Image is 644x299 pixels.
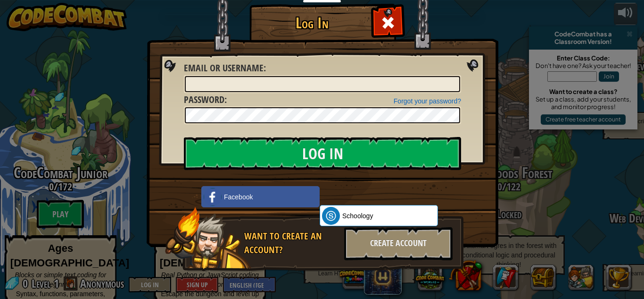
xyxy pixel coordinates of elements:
iframe: Sign in with Google Button [315,185,439,206]
label: : [184,61,266,75]
img: schoology.png [322,207,340,225]
label: : [184,93,227,107]
input: Log In [184,137,461,170]
span: Password [184,93,224,106]
span: Email or Username [184,61,264,74]
span: Facebook [224,192,253,202]
img: facebook_small.png [204,188,222,206]
a: Forgot your password? [394,97,461,105]
div: Want to create an account? [244,230,339,256]
span: Schoology [342,211,373,221]
div: Create Account [344,227,453,260]
h1: Log In [252,15,372,31]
